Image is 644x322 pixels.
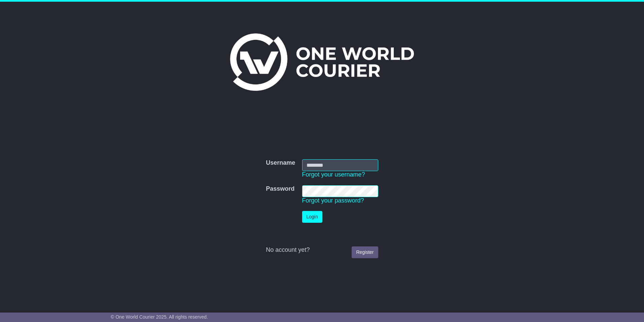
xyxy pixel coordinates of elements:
a: Forgot your username? [302,171,365,178]
div: No account yet? [266,246,378,254]
a: Forgot your password? [302,197,364,204]
span: © One World Courier 2025. All rights reserved. [111,314,208,320]
label: Username [266,159,295,167]
label: Password [266,185,294,193]
img: One World [230,33,414,91]
button: Login [302,211,322,223]
a: Register [352,246,378,258]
